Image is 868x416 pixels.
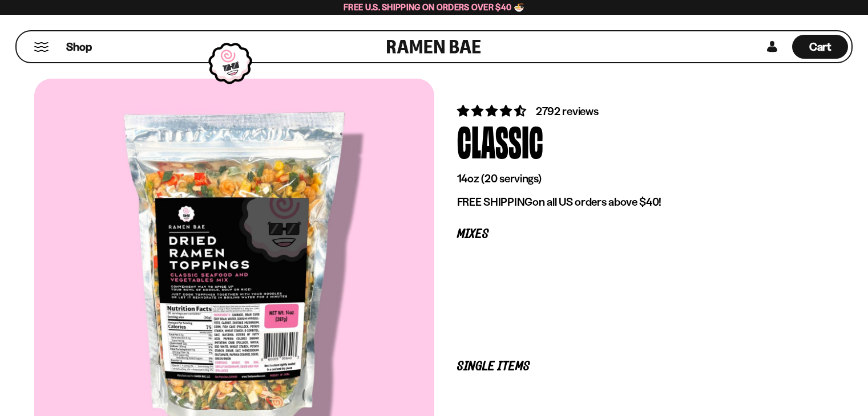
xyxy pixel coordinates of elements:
span: Free U.S. Shipping on Orders over $40 🍜 [344,2,524,13]
strong: FREE SHIPPING [457,195,532,209]
span: 2792 reviews [536,104,599,118]
span: Cart [809,40,831,54]
a: Cart [792,31,848,62]
p: 14oz (20 servings) [457,172,811,186]
span: 4.68 stars [457,104,528,118]
a: Shop [66,35,92,59]
button: Mobile Menu Trigger [34,42,49,52]
span: Shop [66,39,92,55]
p: Mixes [457,229,811,240]
p: Single Items [457,361,811,372]
p: on all US orders above $40! [457,195,811,209]
div: Classic [457,119,543,162]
